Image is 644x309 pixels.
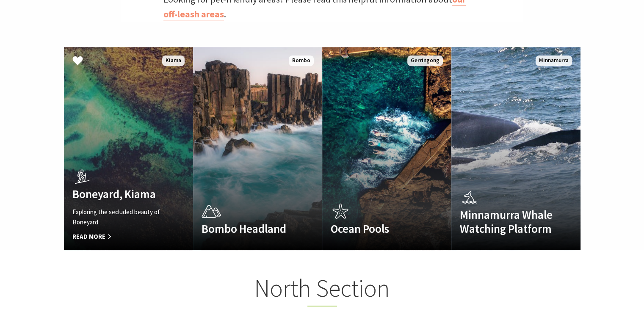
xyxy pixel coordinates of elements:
[72,207,165,227] p: Exploring the secluded beauty of Boneyard
[72,232,165,242] span: Read More
[451,47,580,250] a: Minnamurra Whale Watching Platform Minnamurra
[202,222,294,235] h4: Bombo Headland
[72,187,165,201] h4: Boneyard, Kiama
[322,47,451,250] a: Ocean Pools Gerringong
[289,55,314,66] span: Bombo
[64,47,193,250] a: Boneyard, Kiama Exploring the secluded beauty of Boneyard Read More Kiama
[536,55,572,66] span: Minnamurra
[193,47,322,250] a: Bombo Headland Bombo
[156,273,488,306] h2: North Section
[64,47,91,76] button: Click to Favourite Boneyard, Kiama
[331,222,423,235] h4: Ocean Pools
[162,55,185,66] span: Kiama
[407,55,443,66] span: Gerringong
[460,208,553,235] h4: Minnamurra Whale Watching Platform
